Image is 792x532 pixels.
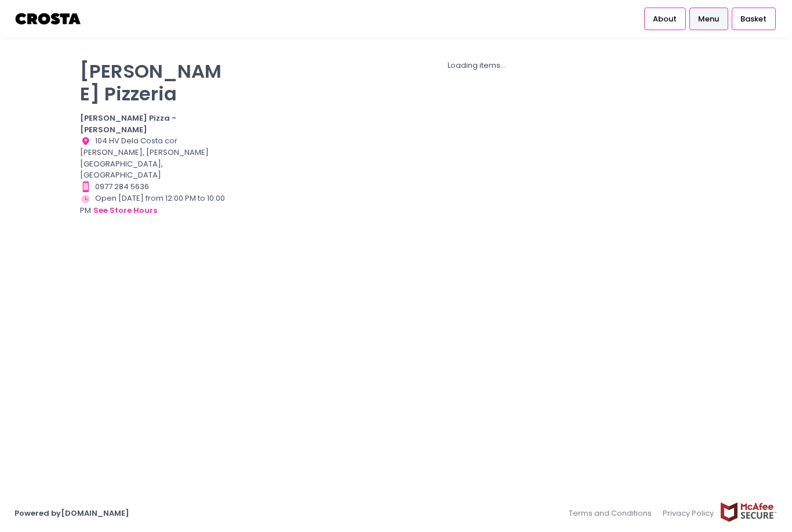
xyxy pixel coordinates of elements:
[689,8,728,30] a: Menu
[569,502,657,524] a: Terms and Conditions
[644,8,686,30] a: About
[14,9,82,29] img: logo
[698,13,719,25] span: Menu
[653,13,677,25] span: About
[242,60,712,71] div: Loading items...
[93,204,158,217] button: see store hours
[80,60,227,105] p: [PERSON_NAME] Pizzeria
[80,135,227,181] div: 104 HV Dela Costa cor [PERSON_NAME], [PERSON_NAME][GEOGRAPHIC_DATA], [GEOGRAPHIC_DATA]
[80,181,227,193] div: 0977 284 5636
[80,113,176,135] b: [PERSON_NAME] Pizza - [PERSON_NAME]
[720,502,778,522] img: mcafee-secure
[80,193,227,217] div: Open [DATE] from 12:00 PM to 10:00 PM
[740,13,766,25] span: Basket
[14,508,129,519] a: Powered by[DOMAIN_NAME]
[657,502,720,524] a: Privacy Policy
